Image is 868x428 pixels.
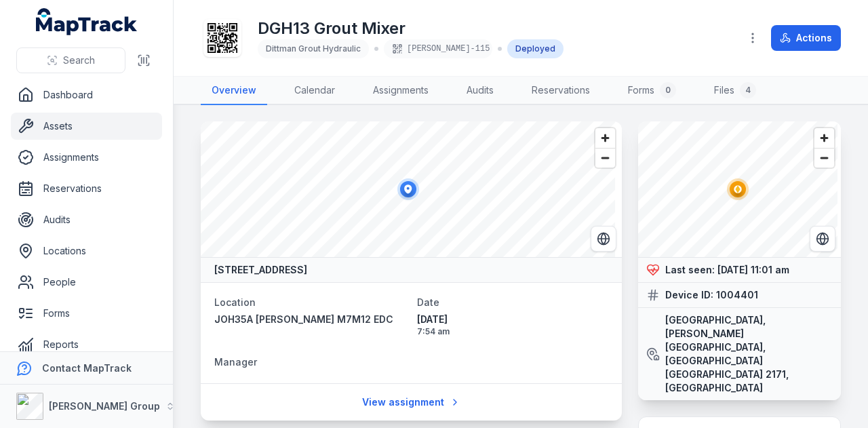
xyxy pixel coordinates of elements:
a: Reports [11,331,162,358]
button: Zoom in [595,128,615,148]
a: View assignment [353,389,469,415]
a: Assignments [362,77,439,105]
strong: Device ID: [665,288,713,302]
a: People [11,269,162,296]
strong: [STREET_ADDRESS] [214,263,307,277]
span: Manager [214,356,257,368]
a: Reservations [521,77,601,105]
strong: 1004401 [716,288,758,302]
a: Reservations [11,175,162,202]
a: MapTrack [36,8,138,35]
h1: DGH13 Grout Mixer [258,18,564,39]
a: Locations [11,237,162,265]
span: Search [63,54,95,67]
a: Assignments [11,144,162,171]
span: JOH35A [PERSON_NAME] M7M12 EDC [214,313,393,325]
strong: Last seen: [665,263,715,277]
div: [PERSON_NAME]-115 [384,39,492,58]
strong: [GEOGRAPHIC_DATA], [PERSON_NAME][GEOGRAPHIC_DATA], [GEOGRAPHIC_DATA] [GEOGRAPHIC_DATA] 2171, [GEO... [665,313,833,395]
span: 7:54 am [417,326,609,337]
a: Forms0 [617,77,687,105]
div: Deployed [507,39,564,58]
button: Zoom out [595,148,615,168]
strong: [PERSON_NAME] Group [49,400,160,412]
a: Audits [456,77,505,105]
button: Actions [771,25,841,51]
a: Dashboard [11,81,162,109]
span: Location [214,296,256,308]
button: Zoom out [814,148,834,168]
a: Overview [201,77,267,105]
a: Forms [11,300,162,327]
button: Switch to Satellite View [810,226,835,252]
canvas: Map [201,121,615,257]
canvas: Map [638,121,837,257]
a: Calendar [283,77,346,105]
span: Dittman Grout Hydraulic [266,43,361,54]
button: Zoom in [814,128,834,148]
button: Switch to Satellite View [591,226,616,252]
time: 08/08/2025, 11:01:40 am [717,264,789,275]
button: Search [16,47,125,73]
span: Date [417,296,439,308]
a: Assets [11,113,162,140]
strong: Contact MapTrack [42,362,132,374]
div: 4 [740,82,756,98]
a: JOH35A [PERSON_NAME] M7M12 EDC [214,313,406,326]
span: [DATE] 11:01 am [717,264,789,275]
span: [DATE] [417,313,609,326]
div: 0 [660,82,676,98]
time: 24/06/2025, 7:54:50 am [417,313,609,337]
a: Files4 [703,77,767,105]
a: Audits [11,206,162,233]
